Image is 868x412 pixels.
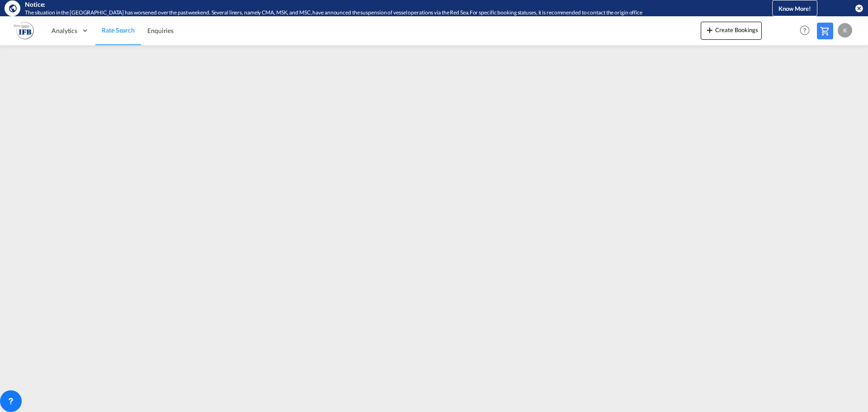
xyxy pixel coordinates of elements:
[797,23,817,39] div: Help
[25,9,735,17] div: The situation in the Red Sea has worsened over the past weekend. Several liners, namely CMA, MSK,...
[147,27,174,34] span: Enquiries
[797,23,812,38] span: Help
[102,26,135,34] span: Rate Search
[778,5,811,12] span: Know More!
[838,23,852,38] div: K
[52,26,77,35] span: Analytics
[701,22,762,40] button: icon-plus 400-fgCreate Bookings
[8,4,17,13] md-icon: icon-earth
[45,16,95,45] div: Analytics
[704,24,715,35] md-icon: icon-plus 400-fg
[854,4,863,13] button: icon-close-circle
[14,20,34,41] img: b628ab10256c11eeb52753acbc15d091.png
[95,16,141,45] a: Rate Search
[141,16,180,45] a: Enquiries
